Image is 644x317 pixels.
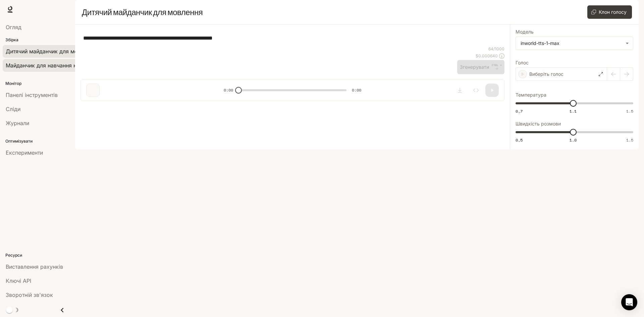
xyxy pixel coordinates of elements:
font: $ [476,53,478,58]
div: Відкрити Intercom Messenger [621,294,637,310]
font: / [493,46,495,51]
font: Голос [516,60,529,65]
font: 0,5 [516,137,523,143]
font: 0.000640 [478,53,498,58]
font: Дитячий майданчик для мовлення [82,7,203,17]
font: 1.0 [570,137,577,143]
font: Виберіть голос [529,71,563,77]
font: Швидкість розмови [516,121,561,126]
font: 0,7 [516,108,523,114]
font: 1.1 [570,108,577,114]
button: Клон голосу [587,5,632,19]
font: 1.5 [626,137,633,143]
font: 1.5 [626,108,633,114]
font: Модель [516,29,534,35]
font: inworld-tts-1-max [521,40,559,46]
div: inworld-tts-1-max [516,37,633,50]
font: 1000 [495,46,504,51]
font: Температура [516,92,546,98]
font: Клон голосу [599,9,627,15]
font: 64 [488,46,493,51]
